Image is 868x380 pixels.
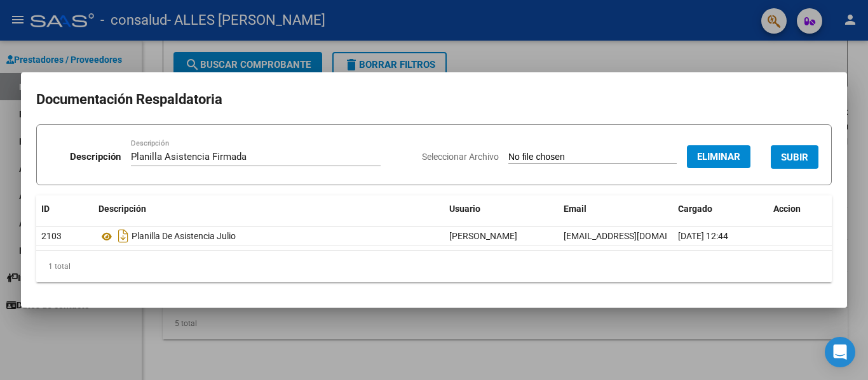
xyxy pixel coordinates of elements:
[36,88,832,112] h2: Documentación Respaldatoria
[825,337,855,367] div: Open Intercom Messenger
[673,195,768,223] datatable-header-cell: Cargado
[678,204,712,214] span: Cargado
[422,152,499,162] span: Seleccionar Archivo
[449,231,517,241] span: [PERSON_NAME]
[564,231,705,241] span: [EMAIL_ADDRESS][DOMAIN_NAME]
[697,151,740,162] span: Eliminar
[98,204,146,214] span: Descripción
[449,204,480,214] span: Usuario
[768,195,832,223] datatable-header-cell: Accion
[444,195,559,223] datatable-header-cell: Usuario
[41,231,62,241] span: 2103
[115,226,132,246] i: Descargar documento
[36,251,832,282] div: 1 total
[771,145,818,169] button: SUBIR
[70,150,121,164] p: Descripción
[773,204,801,214] span: Accion
[678,231,728,241] span: [DATE] 12:44
[36,195,93,223] datatable-header-cell: ID
[564,204,587,214] span: Email
[98,226,439,246] div: Planilla De Asistencia Julio
[687,145,750,168] button: Eliminar
[93,195,444,223] datatable-header-cell: Descripción
[41,204,50,214] span: ID
[559,195,673,223] datatable-header-cell: Email
[781,152,808,163] span: SUBIR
